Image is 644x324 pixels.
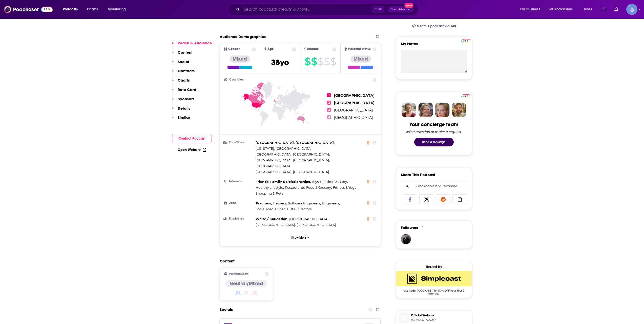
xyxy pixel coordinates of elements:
[230,280,263,287] h4: Neutral/Mixed
[228,47,240,51] span: Gender
[422,225,423,230] div: 1
[291,236,306,239] p: Show More
[108,6,126,13] span: Monitoring
[256,163,292,169] span: ,
[414,138,454,146] button: Send a message
[436,194,451,204] a: Share on Reddit
[401,225,418,230] span: Followers
[402,103,416,117] img: Sydney Profile
[348,47,371,51] span: Parental Status
[172,87,196,97] button: Rate Card
[408,20,460,32] a: Get this podcast via API
[267,47,274,51] span: Age
[409,121,458,128] div: Your concierge team
[63,6,78,13] span: Podcasts
[224,217,254,220] h3: Ethnicities
[178,106,190,111] p: Details
[388,6,414,12] button: Open AdvancedNew
[256,201,271,205] span: Teachers
[224,141,254,144] h3: Top Cities
[4,5,53,14] img: Podchaser - Follow, Share and Rate Podcasts
[104,5,132,13] button: open menu
[256,164,292,168] span: [GEOGRAPHIC_DATA]
[580,5,599,13] button: open menu
[307,47,319,51] span: Income
[256,191,285,195] span: Shopping & Retail
[452,194,467,204] a: Copy Link
[229,272,248,276] h2: Political Skew
[517,5,547,13] button: open menu
[256,141,334,145] span: [GEOGRAPHIC_DATA], [GEOGRAPHIC_DATA]
[312,180,347,184] span: Toys, Children & Baby
[256,140,335,146] span: ,
[311,58,317,66] span: $
[330,58,336,66] span: $
[461,93,470,98] a: Pro website
[172,97,194,106] button: Sponsors
[289,217,328,221] span: [DEMOGRAPHIC_DATA]
[334,101,375,105] span: [GEOGRAPHIC_DATA]
[230,55,250,63] div: Mixed
[256,179,311,185] span: ,
[396,271,472,286] img: SimpleCast Deal: Use Code: PODCHASER for 50% OFF your first 2 months!
[350,55,371,63] div: Mixed
[87,6,98,13] span: Charts
[419,194,434,204] a: Share on X/Twitter
[172,106,190,115] button: Details
[372,6,384,13] span: Ctrl K
[327,93,331,97] span: 1
[178,148,206,152] a: Open Website
[312,179,348,185] span: ,
[285,185,331,189] span: Restaurants, Food & Grocery
[288,200,321,206] span: ,
[461,39,470,43] img: Podchaser Pro
[626,4,637,15] button: Show profile menu
[333,185,357,190] span: ,
[220,305,233,314] h2: Socials
[396,286,472,295] span: Use Code: PODCHASER for 50% OFF your first 2 months!
[220,259,377,263] h2: Content
[404,3,413,8] span: New
[256,207,295,211] span: Social Media Specialists
[59,5,84,13] button: open menu
[600,5,608,14] a: Show notifications dropdown
[396,265,472,269] div: Hosted by
[288,201,320,205] span: Software Engineers
[324,58,330,66] span: $
[178,87,196,92] p: Rate Card
[289,216,329,222] span: ,
[273,200,287,206] span: ,
[612,5,620,14] a: Show notifications dropdown
[256,185,284,190] span: ,
[178,78,190,83] p: Charts
[256,223,295,227] span: [DEMOGRAPHIC_DATA]
[178,97,194,101] p: Sponsors
[401,172,435,177] h3: Share This Podcast
[435,103,450,117] img: Jules Profile
[256,206,296,212] span: ,
[178,59,189,64] p: Social
[178,50,193,55] p: Content
[256,200,272,206] span: ,
[626,4,637,15] span: Logged in as Spiral5-G1
[229,78,244,81] span: Countries
[178,41,212,45] p: Reach & Audience
[626,4,637,15] img: User Profile
[401,181,467,191] div: Search followers
[461,94,470,98] img: Podchaser Pro
[273,201,286,205] span: Trainers
[224,201,254,205] h3: Jobs
[172,68,195,78] button: Contacts
[256,157,330,163] span: ,
[398,313,470,323] a: Official Website[DOMAIN_NAME]
[327,101,331,105] span: 2
[297,223,336,227] span: [DEMOGRAPHIC_DATA]
[256,151,330,157] span: ,
[172,59,189,69] button: Social
[318,58,323,66] span: $
[256,217,287,221] span: White / Caucasian
[256,180,310,184] span: Friends, Family & Relationships
[322,201,339,205] span: Engineers
[256,146,311,150] span: [US_STATE], [GEOGRAPHIC_DATA]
